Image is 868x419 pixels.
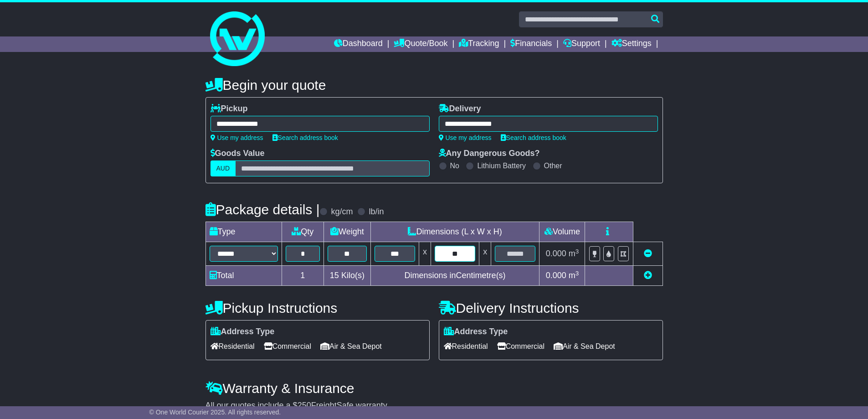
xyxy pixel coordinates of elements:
a: Financials [510,36,552,52]
a: Support [563,36,600,52]
span: Commercial [264,339,311,353]
label: kg/cm [331,207,353,217]
label: Any Dangerous Goods? [439,149,540,159]
h4: Pickup Instructions [205,300,430,316]
a: Search address book [272,134,338,141]
label: Address Type [444,327,508,337]
td: Total [205,266,282,286]
span: Residential [444,339,488,353]
td: Type [205,222,282,242]
td: Volume [539,222,585,242]
h4: Delivery Instructions [439,300,663,316]
span: 0.000 [546,249,566,258]
td: Weight [324,222,371,242]
span: © One World Courier 2025. All rights reserved. [149,409,281,416]
td: x [419,242,431,266]
span: 15 [330,271,339,280]
span: m [569,249,579,258]
td: Dimensions (L x W x H) [370,222,539,242]
td: Qty [282,222,324,242]
label: Other [544,161,562,170]
td: x [479,242,491,266]
a: Use my address [439,134,492,141]
span: 250 [298,401,311,410]
h4: Warranty & Insurance [205,381,663,396]
label: Lithium Battery [477,161,526,170]
div: All our quotes include a $ FreightSafe warranty. [205,401,663,411]
a: Add new item [644,271,652,280]
h4: Begin your quote [205,78,663,93]
label: No [450,161,459,170]
a: Settings [611,36,652,52]
a: Use my address [211,134,263,141]
a: Search address book [501,134,566,141]
label: lb/in [369,207,384,217]
span: Air & Sea Depot [554,339,615,353]
span: 0.000 [546,271,566,280]
label: Goods Value [211,149,265,159]
h4: Package details | [205,202,320,217]
span: Commercial [497,339,544,353]
a: Remove this item [644,249,652,258]
a: Quote/Book [394,36,447,52]
label: AUD [211,160,236,176]
label: Delivery [439,104,481,114]
td: Kilo(s) [324,266,371,286]
sup: 3 [575,270,579,277]
a: Tracking [459,36,499,52]
span: Air & Sea Depot [320,339,382,353]
span: m [569,271,579,280]
td: 1 [282,266,324,286]
a: Dashboard [334,36,383,52]
td: Dimensions in Centimetre(s) [370,266,539,286]
label: Pickup [211,104,248,114]
span: Residential [211,339,255,353]
label: Address Type [211,327,275,337]
sup: 3 [575,248,579,255]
